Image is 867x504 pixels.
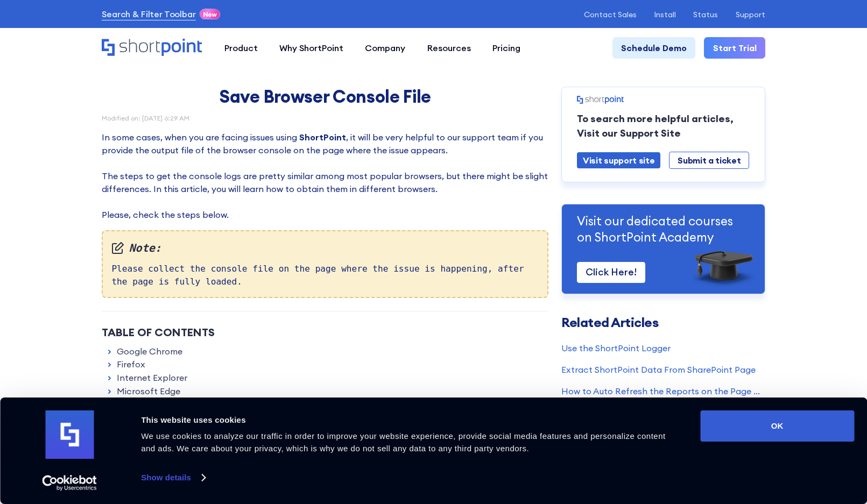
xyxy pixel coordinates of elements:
[561,385,765,397] a: How to Auto Refresh the Reports on the Page Having ShortPoint Power BI Element
[224,41,258,54] div: Product
[654,10,676,19] a: Install
[577,213,750,245] p: Visit our dedicated courses on ShortPoint Academy
[700,410,854,442] button: OK
[214,37,269,59] a: Product
[141,414,676,427] div: This website uses cookies
[354,37,416,59] a: Company
[117,371,187,384] a: Internet Explorer
[102,131,548,222] p: In some cases, when you are facing issues using , it will be very helpful to our support team if ...
[669,152,749,169] a: Submit a ticket
[23,475,117,491] a: Usercentrics Cookiebot - opens in a new window
[482,37,531,59] a: Pricing
[117,345,182,358] a: Google Chrome
[693,10,718,19] a: Status
[141,431,666,453] span: We use cookies to analyze our traffic in order to improve your website experience, provide social...
[269,37,354,59] a: Why ShortPoint
[279,41,343,54] div: Why ShortPoint
[492,41,520,54] div: Pricing
[365,41,405,54] div: Company
[577,111,750,140] p: To search more helpful articles, Visit our Support Site
[577,152,660,169] a: Visit support site
[117,385,180,397] a: Microsoft Edge
[111,240,538,256] em: Note:
[736,10,765,19] a: Support
[584,10,637,19] a: Contact Sales
[45,410,94,459] img: logo
[102,324,548,340] div: Table of Contents
[141,470,205,486] a: Show details
[561,363,765,376] a: Extract ShortPoint Data From SharePoint Page
[704,37,765,59] a: Start Trial
[299,132,346,143] a: ShortPoint
[102,230,548,299] div: Please collect the console file on the page where the issue is happening, after the page is fully...
[561,342,765,354] a: Use the ShortPoint Logger
[561,316,765,329] h3: Related Articles
[117,358,145,371] a: Firefox
[102,39,202,57] a: Home
[102,8,195,20] a: Search & Filter Toolbar
[416,37,481,59] a: Resources
[427,41,471,54] div: Resources
[123,87,527,107] h1: Save Browser Console File
[612,37,695,59] a: Schedule Demo
[102,115,548,122] div: Modified on: [DATE] 6:29 AM
[577,262,645,283] a: Click Here!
